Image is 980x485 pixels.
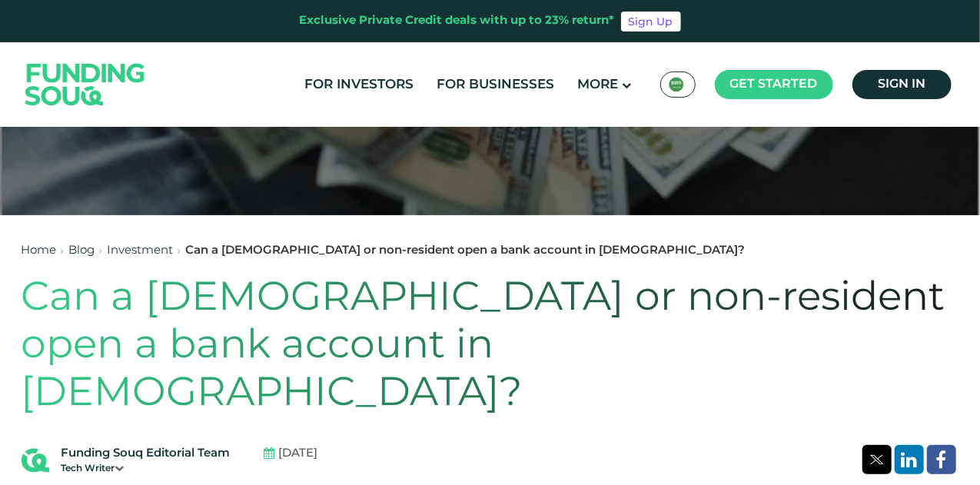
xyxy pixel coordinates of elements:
[10,45,161,123] img: Logo
[301,72,418,98] a: For Investors
[108,245,174,256] a: Investment
[279,445,318,463] span: [DATE]
[22,275,959,419] h1: Can a [DEMOGRAPHIC_DATA] or non-resident open a bank account in [DEMOGRAPHIC_DATA]?
[69,245,95,256] a: Blog
[870,455,884,464] img: twitter
[730,78,818,90] span: Get started
[434,72,559,98] a: For Businesses
[186,242,746,260] div: Can a [DEMOGRAPHIC_DATA] or non-resident open a bank account in [DEMOGRAPHIC_DATA]?
[852,70,952,99] a: Sign in
[61,445,231,463] div: Funding Souq Editorial Team
[878,78,925,90] span: Sign in
[621,12,681,32] a: Sign Up
[578,78,619,91] span: More
[61,462,231,476] div: Tech Writer
[22,245,57,256] a: Home
[22,447,49,474] img: Blog Author
[669,77,684,92] img: SA Flag
[300,12,615,30] div: Exclusive Private Credit deals with up to 23% return*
